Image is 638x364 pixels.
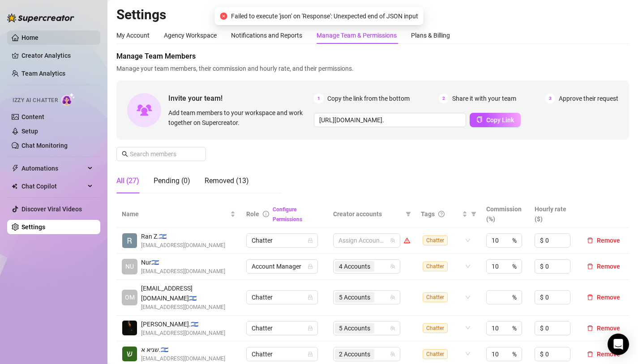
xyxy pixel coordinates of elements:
[470,113,521,127] button: Copy Link
[438,211,445,217] span: question-circle
[21,179,85,193] span: Chat Copilot
[21,48,93,63] a: Creator Analytics
[125,261,134,271] span: NU
[471,211,476,217] span: filter
[423,292,448,302] span: Chatter
[317,30,397,40] div: Manage Team & Permissions
[587,325,593,331] span: delete
[339,261,370,271] span: 4 Accounts
[141,231,225,241] span: Ran Z. 🇮🇱
[476,116,483,123] span: copy
[116,30,150,40] div: My Account
[597,294,620,301] span: Remove
[122,233,137,248] img: Ran Zlatkin
[335,261,374,272] span: 4 Accounts
[597,325,620,332] span: Remove
[252,234,313,247] span: Chatter
[404,207,413,221] span: filter
[421,209,435,219] span: Tags
[21,142,68,149] a: Chat Monitoring
[141,303,236,312] span: [EMAIL_ADDRESS][DOMAIN_NAME]
[263,211,269,217] span: info-circle
[21,34,39,41] a: Home
[168,93,314,104] span: Invite your team!
[141,329,225,338] span: [EMAIL_ADDRESS][DOMAIN_NAME]
[21,161,85,176] span: Automations
[390,238,395,243] span: team
[12,165,19,172] span: thunderbolt
[164,30,217,40] div: Agency Workspace
[141,283,236,303] span: [EMAIL_ADDRESS][DOMAIN_NAME] 🇮🇱
[333,209,402,219] span: Creator accounts
[423,323,448,333] span: Chatter
[308,264,313,269] span: lock
[587,237,593,244] span: delete
[122,321,137,335] img: Chap צ׳אפ
[246,210,259,218] span: Role
[61,93,75,106] img: AI Chatter
[583,235,624,246] button: Remove
[273,206,302,223] a: Configure Permissions
[390,295,395,300] span: team
[314,94,324,103] span: 1
[141,257,225,267] span: Nur 🇮🇱
[587,351,593,357] span: delete
[21,206,82,213] a: Discover Viral Videos
[529,201,578,228] th: Hourly rate ($)
[141,267,225,276] span: [EMAIL_ADDRESS][DOMAIN_NAME]
[141,319,225,329] span: [PERSON_NAME]. 🇮🇱
[339,323,370,333] span: 5 Accounts
[21,113,44,120] a: Content
[116,6,629,23] h2: Settings
[404,237,410,244] span: warning
[122,151,128,157] span: search
[252,347,313,361] span: Chatter
[21,128,38,135] a: Setup
[252,260,313,273] span: Account Manager
[125,292,135,302] span: OM
[141,355,225,363] span: [EMAIL_ADDRESS][DOMAIN_NAME]
[122,347,137,361] img: שגיא אשר
[423,236,448,245] span: Chatter
[390,351,395,357] span: team
[168,108,310,128] span: Add team members to your workspace and work together on Supercreator.
[486,116,514,124] span: Copy Link
[411,30,450,40] div: Plans & Billing
[116,201,241,228] th: Name
[154,176,190,186] div: Pending (0)
[452,94,516,103] span: Share it with your team
[335,349,374,360] span: 2 Accounts
[335,323,374,334] span: 5 Accounts
[559,94,618,103] span: Approve their request
[423,349,448,359] span: Chatter
[545,94,555,103] span: 3
[231,11,418,21] span: Failed to execute 'json' on 'Response': Unexpected end of JSON input
[583,292,624,303] button: Remove
[141,241,225,250] span: [EMAIL_ADDRESS][DOMAIN_NAME]
[220,13,227,20] span: close-circle
[141,345,225,355] span: שגיא א. 🇮🇱
[308,325,313,331] span: lock
[12,183,17,189] img: Chat Copilot
[587,294,593,300] span: delete
[608,334,629,355] div: Open Intercom Messenger
[21,223,45,231] a: Settings
[116,64,629,73] span: Manage your team members, their commission and hourly rate, and their permissions.
[583,323,624,334] button: Remove
[469,207,478,221] span: filter
[116,176,139,186] div: All (27)
[21,70,65,77] a: Team Analytics
[439,94,449,103] span: 2
[587,263,593,270] span: delete
[231,30,302,40] div: Notifications and Reports
[252,291,313,304] span: Chatter
[583,349,624,360] button: Remove
[597,351,620,358] span: Remove
[406,211,411,217] span: filter
[597,237,620,244] span: Remove
[116,51,629,62] span: Manage Team Members
[583,261,624,272] button: Remove
[308,238,313,243] span: lock
[390,325,395,331] span: team
[7,13,74,22] img: logo-BBDzfeDw.svg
